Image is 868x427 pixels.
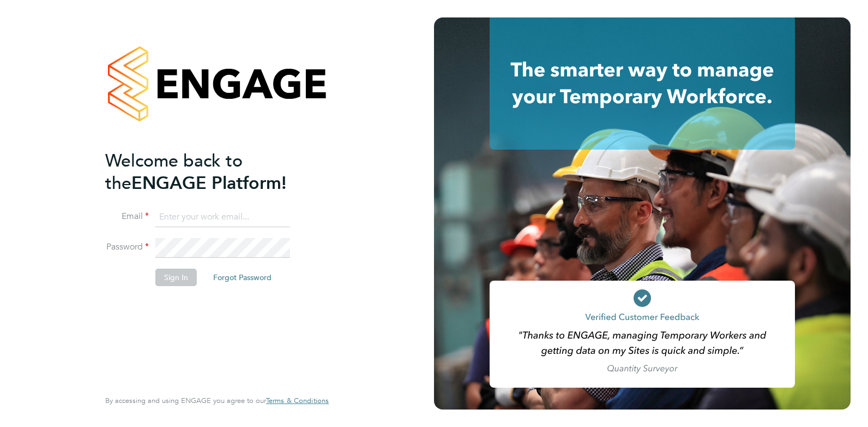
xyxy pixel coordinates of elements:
span: By accessing and using ENGAGE you agree to our [105,396,329,405]
label: Password [105,241,149,253]
h2: ENGAGE Platform! [105,150,318,194]
span: Welcome back to the [105,150,243,194]
button: Sign In [155,269,197,286]
label: Email [105,211,149,222]
input: Enter your work email... [155,207,290,227]
span: Terms & Conditions [266,396,329,405]
a: Terms & Conditions [266,396,329,405]
button: Forgot Password [204,269,280,286]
